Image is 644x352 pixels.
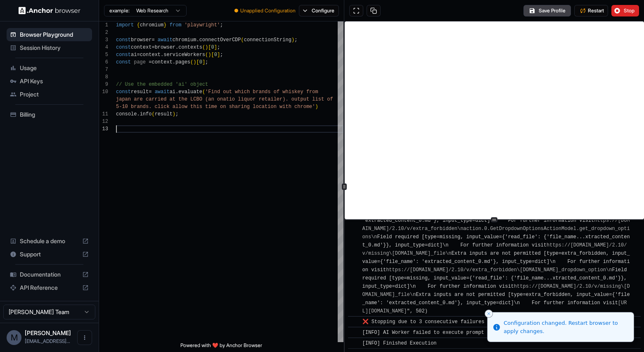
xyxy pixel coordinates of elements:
button: Open in full screen [349,5,363,16]
button: Save Profile [523,5,571,16]
span: const [116,52,131,58]
div: 11 [99,110,108,118]
span: ; [175,111,178,117]
span: Stop [624,7,635,14]
span: connectOverCDP [199,37,241,43]
span: ) [205,45,208,50]
span: = [152,37,154,43]
span: ] [202,59,205,65]
span: const [116,37,131,43]
div: Usage [7,61,92,75]
span: Support [20,250,79,258]
span: // Use the embedded 'ai' object [116,82,208,87]
span: await [155,89,170,95]
span: ) [315,104,318,110]
span: ​ [352,339,356,347]
span: ( [202,45,205,50]
span: ; [205,59,208,65]
button: Open menu [77,330,92,345]
div: 8 [99,73,108,81]
a: https://[DOMAIN_NAME]/2.10/v/missing\[DOMAIN_NAME]_file\n [362,242,627,256]
span: ) [193,59,196,65]
span: ) [291,37,294,43]
span: [ [196,59,199,65]
button: Configure [299,5,339,16]
div: 5 [99,51,108,59]
span: browser [155,45,175,50]
span: Billing [20,110,89,119]
span: Project [20,90,89,99]
div: Schedule a demo [7,235,92,248]
span: [INFO] AI Worker failed to execute prompt [362,330,484,336]
span: Schedule a demo [20,237,79,245]
span: const [116,89,131,95]
div: 10 [99,88,108,96]
span: Browser Playground [20,31,89,39]
span: [INFO] Finished Execution [362,340,437,346]
span: ; [220,52,223,58]
span: ( [205,52,208,58]
span: from [170,22,182,28]
span: Documentation [20,270,79,279]
div: Billing [7,108,92,121]
span: 5-10 brands. click allow this time on sharing loca [116,104,265,110]
div: 4 [99,44,108,51]
span: context [131,45,152,50]
span: tion with chrome' [265,104,315,110]
button: Close toast [485,310,493,318]
span: const [116,45,131,50]
span: contexts [178,45,202,50]
div: Documentation [7,268,92,281]
span: console [116,111,137,117]
span: await [158,37,173,43]
span: . [173,59,175,65]
span: ) [173,111,175,117]
span: = [152,45,154,50]
span: tailer). output list of [265,96,333,102]
button: Copy session ID [367,5,381,16]
span: = [137,52,140,58]
span: pages [175,59,190,65]
span: [ [211,52,214,58]
span: evaluate [178,89,202,95]
span: chromium [173,37,197,43]
a: https://[DOMAIN_NAME]/2.10/v/missing\[DOMAIN_NAME]_file\n [362,284,630,298]
span: page [134,59,146,65]
span: Restart [588,7,604,14]
span: ] [217,52,220,58]
span: . [175,45,178,50]
span: ( [190,59,193,65]
span: ( [202,89,205,95]
a: https://[DOMAIN_NAME]/2.10/v/extra_forbidden\naction.0.GetDropdownOptionsActionModel.get_dropdown... [362,218,630,240]
span: ; [217,45,220,50]
div: 13 [99,125,108,133]
div: Project [7,88,92,101]
span: serviceWorkers [163,52,205,58]
button: Restart [574,5,608,16]
span: 'playwright' [185,22,220,28]
div: 6 [99,59,108,66]
span: info [140,111,152,117]
span: ; [220,22,223,28]
span: . [161,52,163,58]
span: japan are carried at the LCBO (an onatio liquor re [116,96,265,102]
span: example: [109,7,130,14]
span: 0 [199,59,202,65]
span: matthaun@gmail.com [25,338,70,344]
span: [ [208,45,211,50]
span: ( [241,37,244,43]
span: ai [131,52,137,58]
div: 12 [99,118,108,125]
div: 1 [99,21,108,29]
span: Session History [20,44,89,52]
div: M [7,330,21,345]
span: ( [152,111,154,117]
div: Session History [7,41,92,54]
span: ) [208,52,211,58]
span: ] [214,45,217,50]
span: ; [294,37,297,43]
span: Usage [20,64,89,72]
div: 7 [99,66,108,73]
span: API Reference [20,284,79,292]
span: 0 [211,45,214,50]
